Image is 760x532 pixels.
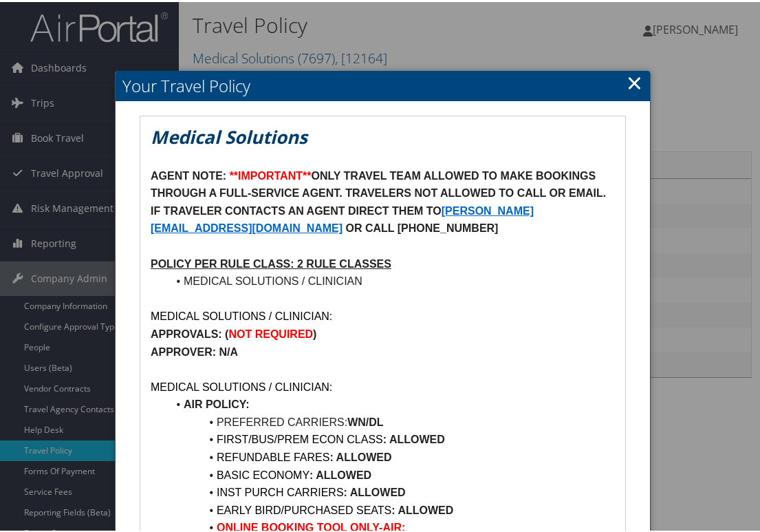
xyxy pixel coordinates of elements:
[217,432,383,443] span: FIRST/BUS/PREM ECON CLASS
[310,467,371,479] strong: : ALLOWED
[167,412,615,429] li: PREFERRED CARRIERS:
[228,326,313,338] strong: NOT REQUIRED
[627,67,642,94] a: Close
[151,308,332,320] span: MEDICAL SOLUTIONS / CLINICIAN:
[217,449,329,461] span: REFUNDABLE FARES
[151,379,332,391] span: MEDICAL SOLUTIONS / CLINICIAN:
[347,414,383,426] strong: WN/DL
[151,344,238,356] strong: APPROVER: N/A
[217,467,310,479] span: BASIC ECONOMY
[383,432,445,443] strong: : ALLOWED
[217,502,391,514] span: EARLY BIRD/PURCHASED SEATS
[151,256,391,268] u: POLICY PER RULE CLASS: 2 RULE CLASSES
[151,123,307,147] em: Medical Solutions
[313,326,316,338] strong: )
[346,220,499,232] strong: OR CALL [PHONE_NUMBER]
[329,449,391,461] strong: : ALLOWED
[151,168,226,180] strong: AGENT NOTE:
[217,520,405,531] strong: ONLINE BOOKING TOOL ONLY-AIR:
[116,69,650,99] h2: Your Travel Policy
[344,485,406,496] strong: : ALLOWED
[167,270,615,288] li: MEDICAL SOLUTIONS / CLINICIAN
[151,168,609,215] strong: ONLY TRAVEL TEAM ALLOWED TO MAKE BOOKINGS THROUGH A FULL-SERVICE AGENT. TRAVELERS NOT ALLOWED TO ...
[217,485,344,496] span: INST PURCH CARRIERS
[391,502,453,514] strong: : ALLOWED
[184,396,250,408] strong: AIR POLICY:
[151,326,228,338] strong: APPROVALS: (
